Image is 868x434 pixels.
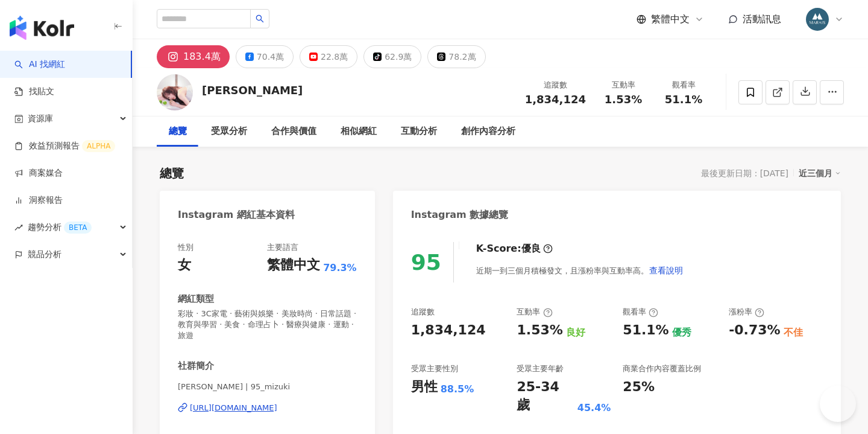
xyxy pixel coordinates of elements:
div: 合作與價值 [271,124,316,139]
div: 62.9萬 [385,48,412,65]
div: 45.4% [577,401,611,415]
div: 受眾主要性別 [411,363,458,374]
div: 受眾分析 [211,124,247,139]
div: 互動率 [600,79,646,91]
span: rise [14,223,23,232]
div: 良好 [566,326,585,339]
div: 社群簡介 [178,360,214,372]
span: 79.3% [323,261,357,275]
a: 找貼文 [14,86,54,98]
div: 近期一到三個月積極發文，且漲粉率與互動率高。 [476,258,684,282]
div: Instagram 網紅基本資料 [178,208,295,222]
span: 1.53% [605,94,642,106]
div: 追蹤數 [411,307,435,318]
span: search [256,14,264,23]
div: 78.2萬 [448,48,476,65]
button: 22.8萬 [300,45,357,68]
div: 互動率 [517,307,552,318]
div: 183.4萬 [183,48,221,65]
span: 繁體中文 [651,13,690,26]
div: 繁體中文 [267,256,320,275]
span: 1,834,124 [525,93,586,106]
div: 相似網紅 [341,124,377,139]
span: 彩妝 · 3C家電 · 藝術與娛樂 · 美妝時尚 · 日常話題 · 教育與學習 · 美食 · 命理占卜 · 醫療與健康 · 運動 · 旅遊 [178,308,357,342]
div: 總覽 [160,165,184,182]
img: KOL Avatar [157,74,193,110]
div: 男性 [411,378,438,397]
button: 183.4萬 [157,45,230,68]
div: 主要語言 [267,242,298,253]
div: 觀看率 [661,79,706,91]
div: 優良 [521,242,541,255]
div: 追蹤數 [525,79,586,91]
div: 總覽 [169,124,187,139]
div: 網紅類型 [178,293,214,305]
img: 358735463_652854033541749_1509380869568117342_n.jpg [806,8,829,31]
a: 商案媒合 [14,167,63,179]
button: 78.2萬 [427,45,485,68]
div: 不佳 [784,326,803,339]
div: 70.4萬 [257,48,284,65]
div: 1,834,124 [411,321,486,340]
div: 95 [411,250,441,275]
div: [PERSON_NAME] [202,83,303,98]
a: searchAI 找網紅 [14,59,65,71]
span: 競品分析 [28,241,61,268]
span: 資源庫 [28,105,53,132]
div: 商業合作內容覆蓋比例 [623,363,701,374]
div: 性別 [178,242,193,253]
a: 效益預測報告ALPHA [14,140,115,152]
span: 查看說明 [649,266,683,275]
button: 查看說明 [649,258,684,282]
div: 25% [623,378,655,397]
div: 漲粉率 [729,307,764,318]
span: 51.1% [665,94,702,106]
div: 優秀 [672,326,691,339]
div: Instagram 數據總覽 [411,208,509,222]
div: 女 [178,256,191,275]
a: 洞察報告 [14,194,63,206]
div: 22.8萬 [321,48,348,65]
div: 51.1% [623,321,668,340]
div: BETA [64,222,92,234]
button: 70.4萬 [236,45,294,68]
div: [URL][DOMAIN_NAME] [190,403,277,413]
div: 1.53% [517,321,562,340]
div: 88.5% [441,383,474,396]
div: 互動分析 [401,124,437,139]
div: 最後更新日期：[DATE] [701,168,788,178]
div: -0.73% [729,321,780,340]
div: 25-34 歲 [517,378,574,415]
span: [PERSON_NAME] | 95_mizuki [178,381,357,392]
div: 受眾主要年齡 [517,363,564,374]
div: 創作內容分析 [461,124,515,139]
a: [URL][DOMAIN_NAME] [178,403,357,413]
span: 趨勢分析 [28,214,92,241]
iframe: Help Scout Beacon - Open [820,386,856,422]
div: K-Score : [476,242,553,255]
span: 活動訊息 [743,13,781,25]
div: 觀看率 [623,307,658,318]
div: 近三個月 [799,165,841,181]
button: 62.9萬 [363,45,421,68]
img: logo [10,16,74,40]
